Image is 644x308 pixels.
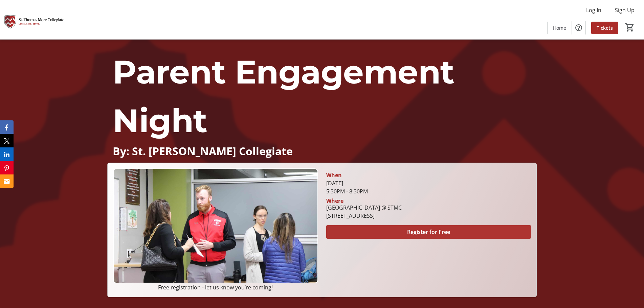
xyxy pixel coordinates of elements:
[326,225,531,239] button: Register for Free
[4,3,64,37] img: St. Thomas More Collegiate #2's Logo
[407,228,450,236] span: Register for Free
[113,168,318,284] img: Campaign CTA Media Photo
[326,204,402,212] div: [GEOGRAPHIC_DATA] @ STMC
[597,24,613,31] span: Tickets
[572,21,585,34] button: Help
[553,24,566,31] span: Home
[609,5,640,16] button: Sign Up
[548,22,572,34] a: Home
[326,212,402,220] div: [STREET_ADDRESS]
[326,179,531,195] div: [DATE] 5:30PM - 8:30PM
[113,283,318,291] p: Free registration - let us know you’re coming!
[615,6,635,14] span: Sign Up
[581,5,607,16] button: Log In
[624,21,636,33] button: Cart
[586,6,601,14] span: Log In
[113,145,531,157] p: By: St. [PERSON_NAME] Collegiate
[326,198,343,204] div: Where
[113,52,454,140] span: Parent Engagement Night
[591,22,618,34] a: Tickets
[326,171,342,179] div: When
